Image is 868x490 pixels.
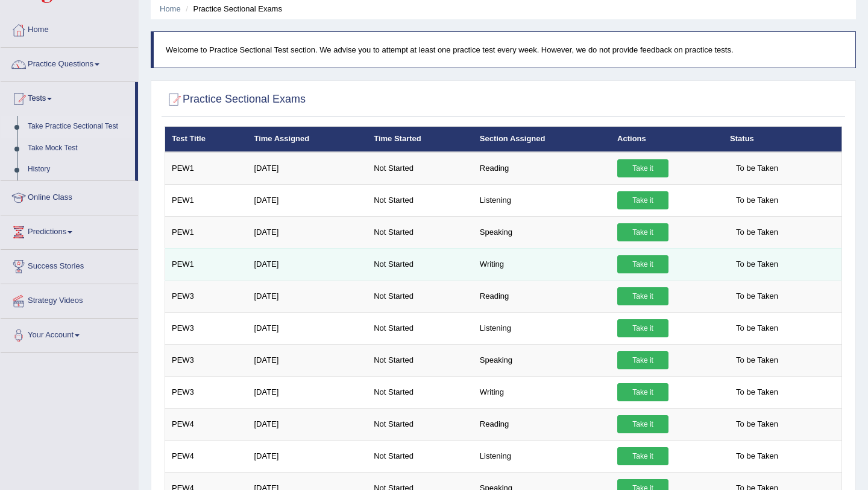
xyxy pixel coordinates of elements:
[166,44,843,56] p: Welcome to Practice Sectional Test section. We advise you to attempt at least one practice test e...
[730,319,784,337] span: To be Taken
[473,184,611,216] td: Listening
[617,319,668,337] a: Take it
[473,376,611,408] td: Writing
[1,319,138,349] a: Your Account
[730,447,784,465] span: To be Taken
[473,127,611,152] th: Section Assigned
[165,344,248,376] td: PEW3
[183,3,282,14] li: Practice Sectional Exams
[247,248,367,280] td: [DATE]
[247,152,367,185] td: [DATE]
[367,127,473,152] th: Time Started
[247,216,367,248] td: [DATE]
[367,248,473,280] td: Not Started
[473,152,611,185] td: Reading
[165,91,306,109] h2: Practice Sectional Exams
[247,312,367,344] td: [DATE]
[617,383,668,401] a: Take it
[367,280,473,312] td: Not Started
[1,48,138,78] a: Practice Questions
[367,216,473,248] td: Not Started
[22,138,135,159] a: Take Mock Test
[247,440,367,472] td: [DATE]
[617,287,668,305] a: Take it
[730,415,784,433] span: To be Taken
[165,216,248,248] td: PEW1
[247,344,367,376] td: [DATE]
[1,13,138,43] a: Home
[22,116,135,138] a: Take Practice Sectional Test
[247,408,367,440] td: [DATE]
[473,216,611,248] td: Speaking
[165,280,248,312] td: PEW3
[247,376,367,408] td: [DATE]
[617,159,668,177] a: Take it
[165,127,248,152] th: Test Title
[730,383,784,401] span: To be Taken
[617,255,668,273] a: Take it
[165,312,248,344] td: PEW3
[1,215,138,246] a: Predictions
[473,344,611,376] td: Speaking
[730,255,784,273] span: To be Taken
[473,408,611,440] td: Reading
[165,152,248,185] td: PEW1
[22,159,135,180] a: History
[730,223,784,241] span: To be Taken
[730,191,784,209] span: To be Taken
[617,351,668,369] a: Take it
[1,250,138,280] a: Success Stories
[730,351,784,369] span: To be Taken
[1,181,138,211] a: Online Class
[367,184,473,216] td: Not Started
[1,82,135,112] a: Tests
[617,191,668,209] a: Take it
[617,415,668,433] a: Take it
[730,159,784,177] span: To be Taken
[617,447,668,465] a: Take it
[165,248,248,280] td: PEW1
[367,376,473,408] td: Not Started
[473,440,611,472] td: Listening
[165,184,248,216] td: PEW1
[473,312,611,344] td: Listening
[247,184,367,216] td: [DATE]
[165,440,248,472] td: PEW4
[473,280,611,312] td: Reading
[247,127,367,152] th: Time Assigned
[473,248,611,280] td: Writing
[730,287,784,305] span: To be Taken
[611,127,723,152] th: Actions
[367,152,473,185] td: Not Started
[723,127,841,152] th: Status
[1,284,138,314] a: Strategy Videos
[165,376,248,408] td: PEW3
[160,4,181,13] a: Home
[367,408,473,440] td: Not Started
[367,344,473,376] td: Not Started
[247,280,367,312] td: [DATE]
[367,440,473,472] td: Not Started
[367,312,473,344] td: Not Started
[165,408,248,440] td: PEW4
[617,223,668,241] a: Take it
